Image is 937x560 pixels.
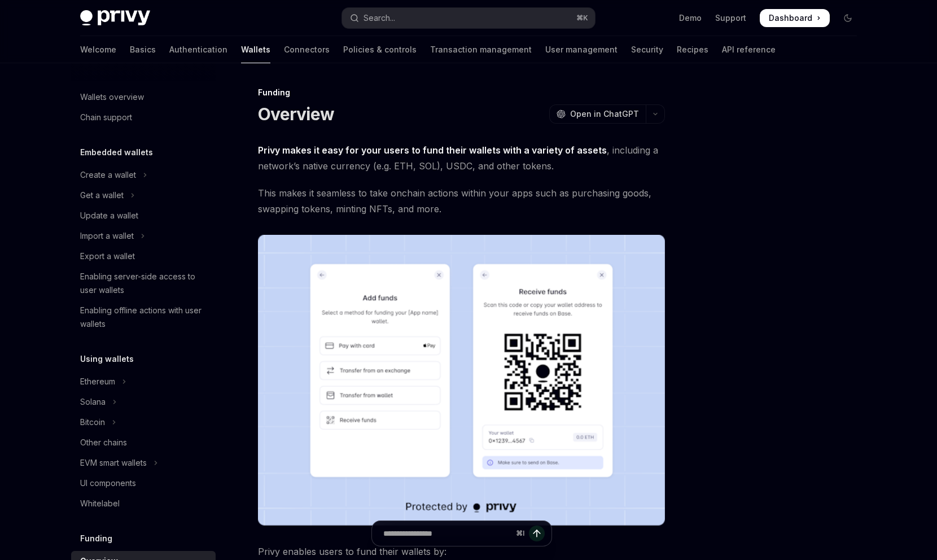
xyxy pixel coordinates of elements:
[71,185,216,205] button: Toggle Get a wallet section
[241,36,270,63] a: Wallets
[71,493,216,514] a: Whitelabel
[71,165,216,185] button: Toggle Create a wallet section
[80,532,112,545] h5: Funding
[71,473,216,493] a: UI components
[383,521,511,546] input: Ask a question...
[80,395,106,409] div: Solana
[576,14,588,23] span: ⌘ K
[80,168,136,182] div: Create a wallet
[760,9,830,27] a: Dashboard
[71,226,216,246] button: Toggle Import a wallet section
[80,10,150,26] img: dark logo
[80,375,115,388] div: Ethereum
[715,12,746,24] a: Support
[529,526,545,541] button: Send message
[80,270,209,297] div: Enabling server-side access to user wallets
[71,246,216,266] a: Export a wallet
[80,456,147,470] div: EVM smart wallets
[258,235,665,526] img: images/Funding.png
[80,189,124,202] div: Get a wallet
[80,436,127,449] div: Other chains
[71,107,216,128] a: Chain support
[80,111,132,124] div: Chain support
[71,453,216,473] button: Toggle EVM smart wallets section
[722,36,776,63] a: API reference
[80,497,120,510] div: Whitelabel
[71,300,216,334] a: Enabling offline actions with user wallets
[71,87,216,107] a: Wallets overview
[71,392,216,412] button: Toggle Solana section
[80,304,209,331] div: Enabling offline actions with user wallets
[258,185,665,217] span: This makes it seamless to take onchain actions within your apps such as purchasing goods, swappin...
[130,36,156,63] a: Basics
[545,36,618,63] a: User management
[80,229,134,243] div: Import a wallet
[284,36,330,63] a: Connectors
[679,12,702,24] a: Demo
[258,145,607,156] strong: Privy makes it easy for your users to fund their wallets with a variety of assets
[80,36,116,63] a: Welcome
[80,209,138,222] div: Update a wallet
[71,371,216,392] button: Toggle Ethereum section
[71,412,216,432] button: Toggle Bitcoin section
[169,36,227,63] a: Authentication
[71,432,216,453] a: Other chains
[364,11,395,25] div: Search...
[80,250,135,263] div: Export a wallet
[677,36,708,63] a: Recipes
[80,476,136,490] div: UI components
[570,108,639,120] span: Open in ChatGPT
[342,8,595,28] button: Open search
[430,36,532,63] a: Transaction management
[80,352,134,366] h5: Using wallets
[80,90,144,104] div: Wallets overview
[839,9,857,27] button: Toggle dark mode
[258,104,334,124] h1: Overview
[71,266,216,300] a: Enabling server-side access to user wallets
[258,87,665,98] div: Funding
[258,142,665,174] span: , including a network’s native currency (e.g. ETH, SOL), USDC, and other tokens.
[80,415,105,429] div: Bitcoin
[549,104,646,124] button: Open in ChatGPT
[769,12,812,24] span: Dashboard
[343,36,417,63] a: Policies & controls
[80,146,153,159] h5: Embedded wallets
[71,205,216,226] a: Update a wallet
[631,36,663,63] a: Security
